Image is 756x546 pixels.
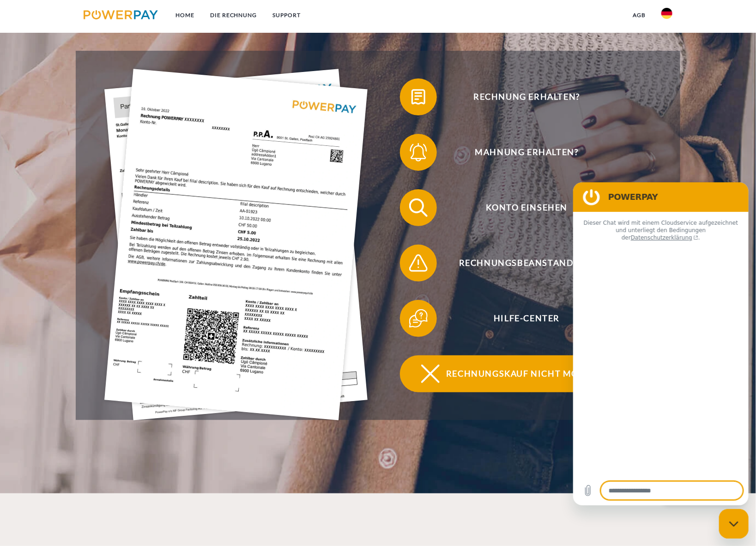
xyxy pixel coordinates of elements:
a: SUPPORT [265,7,309,24]
img: de [661,8,672,19]
button: Hilfe-Center [400,300,640,337]
iframe: Messaging-Fenster [573,182,749,505]
button: Rechnungsbeanstandung [400,245,640,282]
button: Rechnungskauf nicht möglich [400,355,640,392]
iframe: Schaltfläche zum Öffnen des Messaging-Fensters; Konversation läuft [719,509,749,539]
img: qb_close.svg [419,362,442,385]
img: qb_help.svg [407,307,430,330]
img: single_invoice_powerpay_de.jpg [104,69,368,420]
a: agb [625,7,653,24]
button: Rechnung erhalten? [400,78,640,115]
span: Rechnungsbeanstandung [413,245,640,282]
img: qb_warning.svg [407,252,430,275]
span: Hilfe-Center [413,300,640,337]
img: logo-powerpay.svg [84,10,158,19]
span: Rechnungskauf nicht möglich [413,355,640,392]
img: qb_search.svg [407,196,430,219]
a: DIE RECHNUNG [202,7,265,24]
button: Konto einsehen [400,189,640,226]
img: qb_bell.svg [407,141,430,164]
span: Konto einsehen [413,189,640,226]
span: Rechnung erhalten? [413,78,640,115]
button: Mahnung erhalten? [400,134,640,171]
a: Home [168,7,202,24]
span: Mahnung erhalten? [413,134,640,171]
img: qb_bill.svg [407,85,430,108]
